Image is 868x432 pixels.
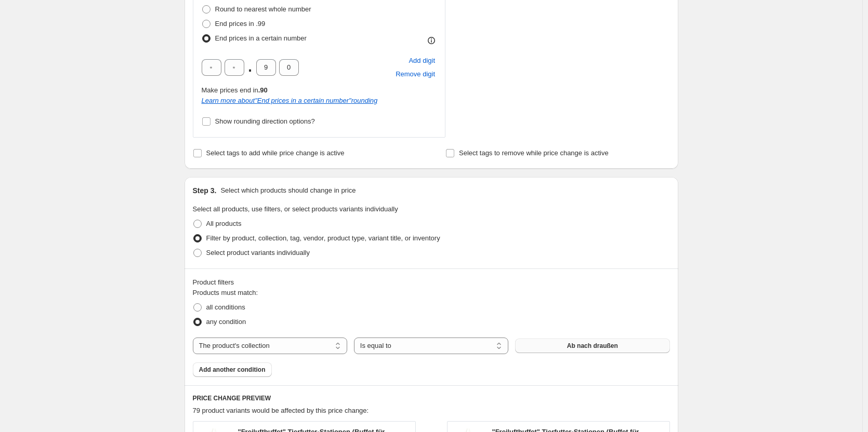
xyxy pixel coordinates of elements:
input: ﹡ [256,59,276,76]
button: Ab nach draußen [515,339,669,353]
p: Select which products should change in price [220,185,356,196]
a: Learn more about"End prices in a certain number"rounding [202,97,378,104]
button: Remove placeholder [394,67,437,81]
input: ﹡ [279,59,299,76]
input: ﹡ [202,59,221,76]
i: Learn more about " End prices in a certain number " rounding [202,97,378,104]
span: all conditions [206,303,245,311]
span: End prices in .99 [215,20,266,28]
span: End prices in a certain number [215,34,307,42]
span: . [247,59,253,76]
span: Select all products, use filters, or select products variants individually [193,205,398,213]
span: Products must match: [193,289,258,296]
div: Product filters [193,277,670,288]
span: Ab nach draußen [567,342,618,350]
input: ﹡ [225,59,244,76]
span: Show rounding direction options? [215,117,315,125]
b: .90 [258,86,268,94]
button: Add placeholder [407,54,437,67]
span: Add digit [409,56,435,66]
span: Select tags to remove while price change is active [459,149,609,157]
span: Select tags to add while price change is active [206,149,345,157]
span: any condition [206,318,246,326]
h2: Step 3. [193,185,217,196]
h6: PRICE CHANGE PREVIEW [193,394,670,402]
span: Make prices end in [202,86,268,94]
span: Round to nearest whole number [215,5,311,13]
button: Add another condition [193,362,272,377]
span: Select product variants individually [206,249,310,256]
span: All products [206,220,242,227]
span: Remove digit [396,69,435,79]
span: Add another condition [199,366,266,374]
span: Filter by product, collection, tag, vendor, product type, variant title, or inventory [206,234,440,242]
span: 79 product variants would be affected by this price change: [193,407,369,414]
